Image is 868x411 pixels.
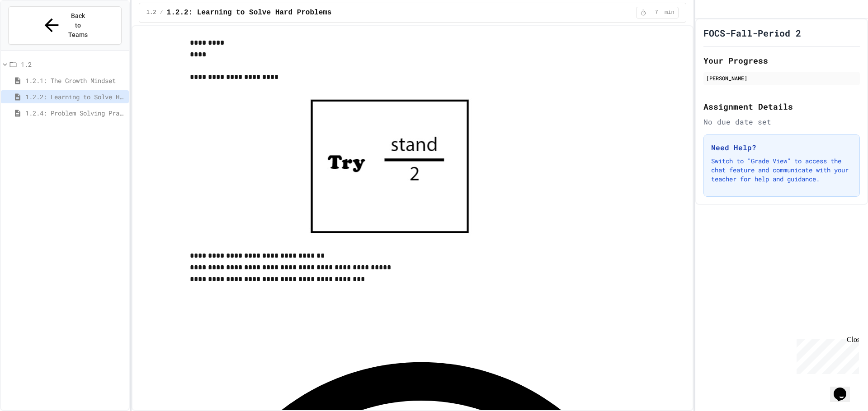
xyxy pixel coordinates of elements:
iframe: chat widget [793,336,859,374]
button: Back to Teams [8,6,122,45]
h1: FOCS-Fall-Period 2 [703,27,801,39]
h2: Your Progress [703,54,860,67]
span: 1.2.4: Problem Solving Practice [25,108,125,118]
div: [PERSON_NAME] [706,74,857,82]
span: 7 [649,9,664,16]
span: 1.2 [21,60,125,69]
iframe: chat widget [830,375,859,402]
span: Back to Teams [67,11,89,40]
h3: Need Help? [711,142,852,153]
div: Chat with us now!Close [4,4,62,57]
span: min [665,9,675,16]
p: Switch to "Grade View" to access the chat feature and communicate with your teacher for help and ... [711,157,852,184]
span: 1.2.2: Learning to Solve Hard Problems [25,92,125,102]
span: / [160,9,163,16]
span: 1.2 [146,9,156,16]
span: 1.2.2: Learning to Solve Hard Problems [167,7,332,18]
div: No due date set [703,116,860,127]
span: 1.2.1: The Growth Mindset [25,76,125,85]
h2: Assignment Details [703,100,860,113]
